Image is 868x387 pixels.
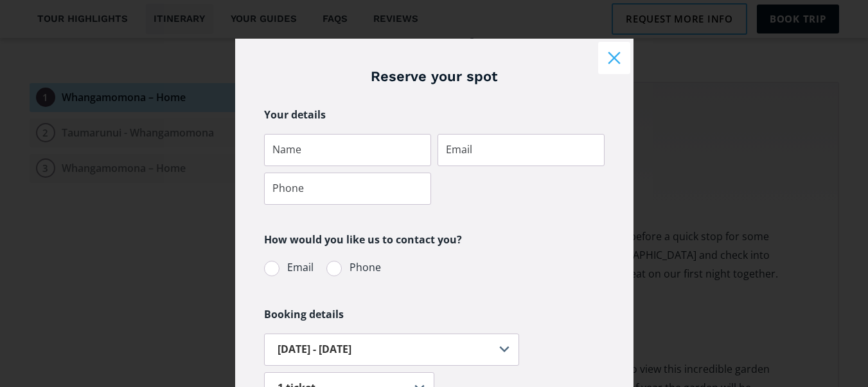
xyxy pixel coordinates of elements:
[264,231,462,249] legend: How would you like us to contact you?
[264,173,431,205] input: Phone
[264,68,605,86] h3: Reserve your spot
[287,259,314,276] span: Email
[264,106,326,124] legend: Your details
[264,334,520,366] select: Departure date
[350,259,381,276] span: Phone
[438,134,605,166] input: Email
[264,134,431,166] input: Name
[598,42,630,74] button: Close modal
[264,305,344,324] legend: Booking details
